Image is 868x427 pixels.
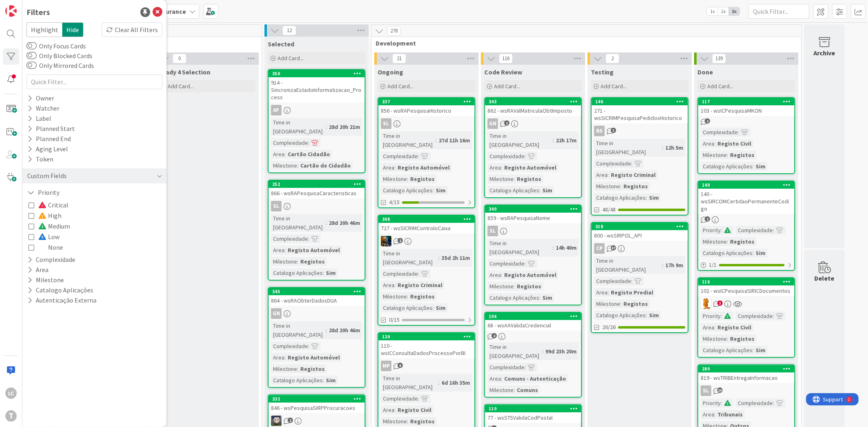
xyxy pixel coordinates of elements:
[554,136,579,145] div: 22h 17m
[271,138,308,147] div: Complexidade
[592,105,688,123] div: 271 - wsSICRIMPesquisaPedidosHistorico
[485,313,581,320] div: 106
[709,261,717,269] span: 1 / 1
[488,131,553,149] div: Time in [GEOGRAPHIC_DATA]
[308,234,309,243] span: :
[594,126,605,136] div: BS
[389,316,400,324] span: 0/15
[715,139,753,148] div: Registo Civil
[378,333,474,358] div: 120110 - wsICConsultaDadosProcessoPorBI
[608,288,609,297] span: :
[485,205,581,223] div: 340859 - wsRAPesquisaNome
[485,226,581,236] div: SL
[514,282,515,291] span: :
[608,170,609,179] span: :
[484,97,582,198] a: 343862 - wsRAValMatriculaObtImpostoGNTime in [GEOGRAPHIC_DATA]:22h 17mComplexidade:Area:Registo A...
[646,193,647,202] span: :
[484,312,582,398] a: 10668 - wsAAValidaCredencialTime in [GEOGRAPHIC_DATA]:99d 23h 20mComplexidade:Area:Comuns - Auten...
[727,150,728,159] span: :
[602,205,616,214] span: 48/48
[271,118,326,136] div: Time in [GEOGRAPHIC_DATA]
[592,223,688,241] div: 318800 - wsSIRPOL_API
[484,205,582,305] a: 340859 - wsRAPesquisaNomeSLTime in [GEOGRAPHIC_DATA]:14h 40mComplexidade:Area:Registo AutomóvelMi...
[594,159,631,168] div: Complexidade
[286,150,332,159] div: Cartão Cidadão
[647,193,661,202] div: Sim
[728,334,756,343] div: Registos
[701,323,714,332] div: Area
[489,206,581,212] div: 340
[702,279,794,285] div: 116
[272,181,365,187] div: 252
[271,234,308,243] div: Complexidade
[698,278,794,296] div: 116102 - wsICPesquisaSIRICDocumentos
[647,311,661,320] div: Sim
[269,188,365,198] div: 866 - wsRAPesquisaCaracteristicas
[698,260,794,270] div: 1/1
[721,226,722,235] span: :
[286,246,342,255] div: Registo Automóvel
[297,161,298,170] span: :
[488,342,542,360] div: Time in [GEOGRAPHIC_DATA]
[698,98,794,116] div: 117103 - wsICPesquisaMKON
[381,152,418,161] div: Complexidade
[631,159,632,168] span: :
[591,97,689,216] a: 146271 - wsSICRIMPesquisaPedidosHistoricoBSTime in [GEOGRAPHIC_DATA]:12h 5mComplexidade:Area:Regi...
[382,99,474,105] div: 337
[28,210,61,221] button: High
[714,139,715,148] span: :
[435,136,437,145] span: :
[525,363,526,372] span: :
[38,242,63,253] span: None
[381,269,418,278] div: Complexidade
[394,281,396,290] span: :
[701,298,711,309] img: RL
[407,292,408,301] span: :
[701,162,752,171] div: Catalogo Aplicações
[269,288,365,306] div: 345864 - wsRAObterDadosDUA
[168,83,194,90] span: Add Card...
[595,224,688,229] div: 318
[485,118,581,129] div: GN
[602,323,616,331] span: 26/26
[701,248,752,257] div: Catalogo Aplicações
[268,69,365,173] a: 350914 - SincronizaEstadoInformatizacao_ProcessAPTime in [GEOGRAPHIC_DATA]:28d 20h 21mComplexidad...
[297,257,298,266] span: :
[269,105,365,115] div: AP
[488,270,501,279] div: Area
[378,118,474,129] div: SL
[284,150,286,159] span: :
[433,186,434,195] span: :
[705,216,710,222] span: 1
[611,128,616,133] span: 3
[702,182,794,188] div: 140
[701,128,738,137] div: Complexidade
[394,163,396,172] span: :
[271,246,284,255] div: Area
[501,163,502,172] span: :
[752,162,754,171] span: :
[701,139,714,148] div: Area
[592,243,688,254] div: CP
[727,237,728,246] span: :
[271,308,282,319] div: GN
[38,200,68,210] span: Critical
[378,97,475,208] a: 337856 - wsRAPesquisaHistoricoSLTime in [GEOGRAPHIC_DATA]:27d 11h 16mComplexidade:Area:Registo Au...
[621,299,650,308] div: Registos
[28,242,63,253] button: None
[494,83,520,90] span: Add Card...
[396,281,444,290] div: Registo Criminal
[609,288,655,297] div: Registo Predial
[26,255,76,265] button: Complexidade
[381,163,394,172] div: Area
[433,303,434,312] span: :
[26,41,86,51] label: Only Focus Cards
[707,83,733,90] span: Add Card...
[418,152,419,161] span: :
[378,236,474,246] div: JC
[492,333,497,338] span: 2
[594,256,662,274] div: Time in [GEOGRAPHIC_DATA]
[26,265,49,275] button: Area
[594,170,608,179] div: Area
[502,270,558,279] div: Registo Automóvel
